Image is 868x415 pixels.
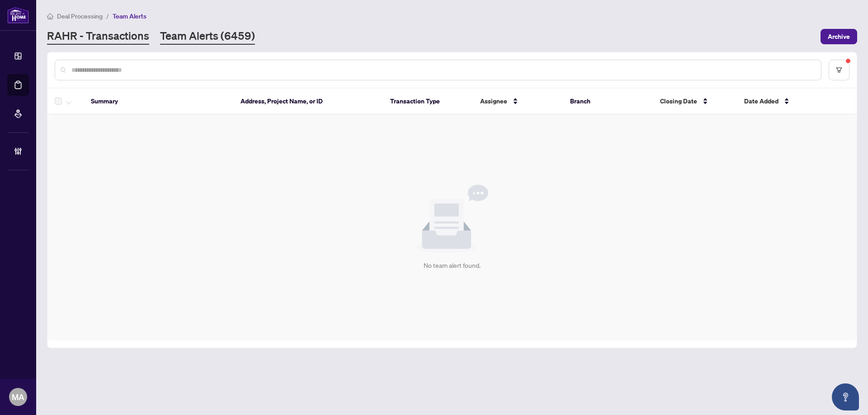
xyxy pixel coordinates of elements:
span: Assignee [480,96,507,106]
span: Closing Date [660,96,697,106]
th: Summary [84,89,233,115]
div: No team alert found. [424,261,481,270]
button: filter [829,60,849,80]
span: Deal Processing [57,12,103,20]
th: Branch [563,89,653,115]
img: Null State Icon [416,185,488,253]
span: filter [836,67,842,73]
span: Team Alerts [113,12,146,20]
a: RAHR - Transactions [47,28,149,45]
span: Archive [828,29,850,44]
th: Address, Project Name, or ID [233,89,383,115]
th: Date Added [737,89,845,115]
th: Transaction Type [383,89,473,115]
img: logo [7,7,29,23]
span: MA [12,391,24,403]
th: Assignee [473,89,563,115]
span: Date Added [744,96,778,106]
button: Archive [821,29,857,44]
li: / [106,11,109,21]
th: Closing Date [653,89,737,115]
a: Team Alerts (6459) [160,28,255,45]
button: Open asap [832,383,859,410]
span: home [47,13,53,19]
